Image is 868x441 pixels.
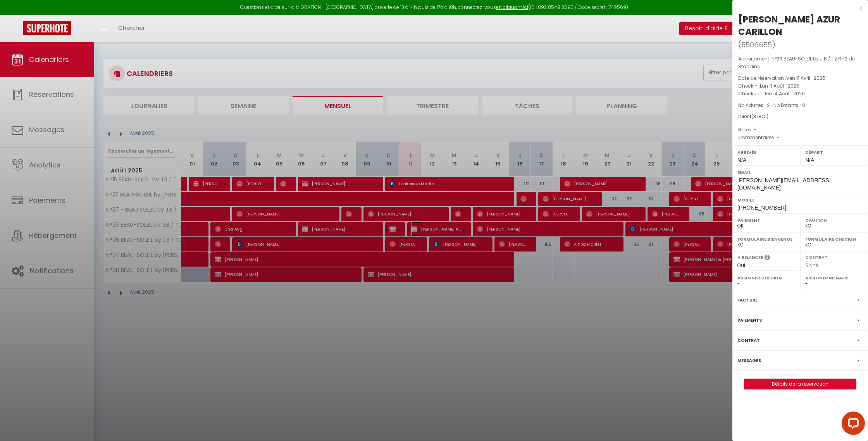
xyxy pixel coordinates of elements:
[738,90,862,98] p: Checkout :
[737,157,746,163] span: N/A
[751,113,768,120] span: ( € )
[738,126,862,134] p: Notes :
[835,408,868,441] iframe: LiveChat chat widget
[737,205,786,211] span: [PHONE_NUMBER]
[737,316,762,324] label: Paiements
[777,134,779,141] span: -
[741,40,772,50] span: 5506655
[805,148,863,156] label: Départ
[737,148,795,156] label: Arrivée
[737,336,760,345] label: Contrat
[805,216,863,224] label: Caution
[737,216,795,224] label: Paiement
[737,177,830,191] span: [PERSON_NAME][EMAIL_ADDRESS][DOMAIN_NAME]
[754,126,756,133] span: -
[744,379,856,389] button: Détails de la réservation
[786,75,825,81] span: Ven 11 Avril . 2025
[738,55,855,70] span: N°26 BEAU-SOLEIL by J.B / T2 R+2 de Standing
[738,82,862,90] p: Checkin :
[805,235,863,243] label: Formulaire Checkin
[760,83,799,89] span: Lun 11 Août . 2025
[738,13,862,38] div: [PERSON_NAME] AZUR CARILLON
[737,296,758,304] label: Facture
[805,262,818,269] span: Signé
[738,134,862,141] p: Commentaires :
[805,254,828,259] label: Contrat
[805,157,814,163] span: N/A
[765,254,770,263] i: Sélectionner OUI si vous souhaiter envoyer les séquences de messages post-checkout
[738,74,862,82] p: Date de réservation :
[737,357,761,365] label: Messages
[744,379,856,389] a: Détails de la réservation
[737,169,863,176] label: Email
[737,254,763,261] label: A relancer
[805,274,863,282] label: Assigner Menage
[773,102,805,109] span: Nb Enfants : 0
[753,113,761,120] span: 378
[738,39,775,50] span: ( )
[737,274,795,282] label: Assigner Checkin
[737,196,863,204] label: Mobile
[738,102,805,109] span: Nb Adultes : 2 -
[738,113,862,121] div: Direct
[732,4,862,13] div: x
[763,90,805,97] span: Jeu 14 Août . 2025
[738,55,862,71] p: Appartement :
[737,235,795,243] label: Formulaire Bienvenue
